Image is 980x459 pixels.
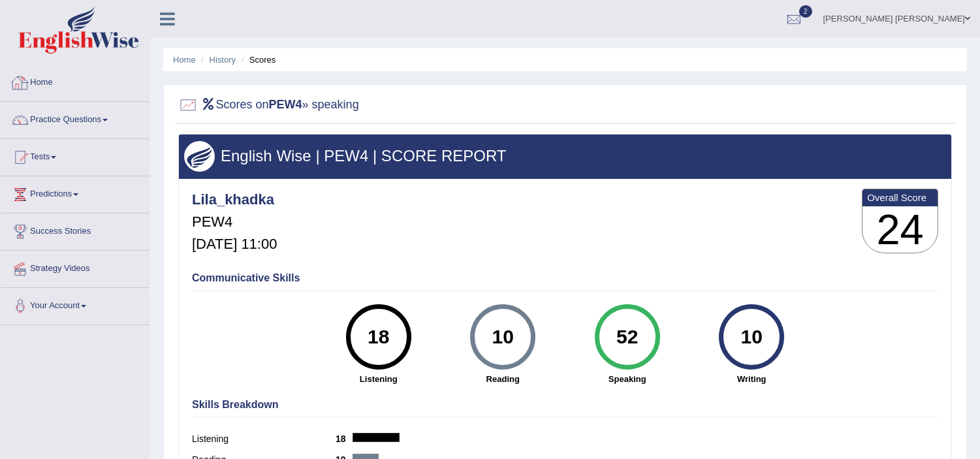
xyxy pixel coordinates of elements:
[192,192,277,208] h4: Lila_khadka
[1,288,150,321] a: Your Account
[210,55,236,65] a: History
[184,141,215,172] img: wings.png
[184,148,946,165] h3: English Wise | PEW4 | SCORE REPORT
[192,236,277,252] h5: [DATE] 11:00
[336,434,353,444] b: 18
[323,373,435,385] strong: Listening
[862,206,938,253] h3: 24
[192,214,277,230] h5: PEW4
[178,95,359,115] h2: Scores on » speaking
[1,214,150,246] a: Success Stories
[1,102,150,135] a: Practice Questions
[238,54,276,66] li: Scores
[728,309,776,364] div: 10
[192,432,336,446] label: Listening
[1,251,150,283] a: Strategy Videos
[173,55,196,65] a: Home
[447,373,559,385] strong: Reading
[799,5,812,18] span: 2
[192,272,938,284] h4: Communicative Skills
[192,399,938,411] h4: Skills Breakdown
[355,309,402,364] div: 18
[1,176,150,209] a: Predictions
[1,139,150,172] a: Tests
[603,309,651,364] div: 52
[867,192,933,203] b: Overall Score
[479,309,527,364] div: 10
[269,98,302,111] b: PEW4
[572,373,684,385] strong: Speaking
[1,65,150,97] a: Home
[696,373,808,385] strong: Writing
